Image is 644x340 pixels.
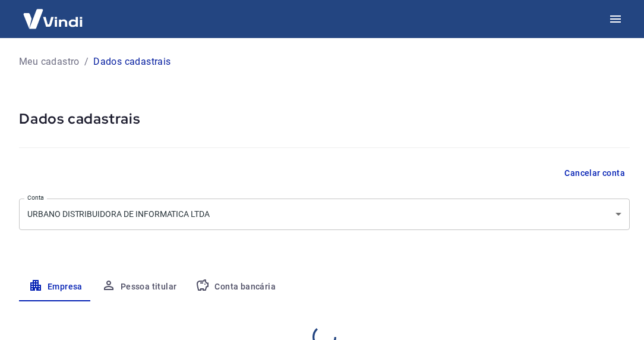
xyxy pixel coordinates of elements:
[93,55,171,69] p: Dados cadastrais
[27,193,44,202] label: Conta
[560,162,630,184] button: Cancelar conta
[92,273,187,301] button: Pessoa titular
[186,273,285,301] button: Conta bancária
[19,109,630,128] h5: Dados cadastrais
[19,273,92,301] button: Empresa
[19,55,80,69] a: Meu cadastro
[14,1,91,37] img: Vindi
[84,55,89,69] p: /
[19,199,630,230] div: URBANO DISTRIBUIDORA DE INFORMATICA LTDA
